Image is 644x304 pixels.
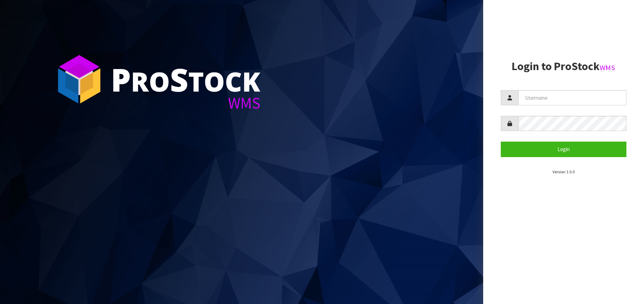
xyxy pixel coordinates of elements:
div: WMS [111,95,260,111]
img: ProStock Cube [53,53,106,106]
span: S [170,58,188,101]
small: Version 1.0.0 [553,169,575,174]
button: Login [501,142,627,157]
h2: Login to ProStock [501,60,627,73]
small: WMS [600,63,615,72]
input: Username [518,90,627,105]
div: ro tock [111,63,260,95]
span: P [111,58,131,101]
